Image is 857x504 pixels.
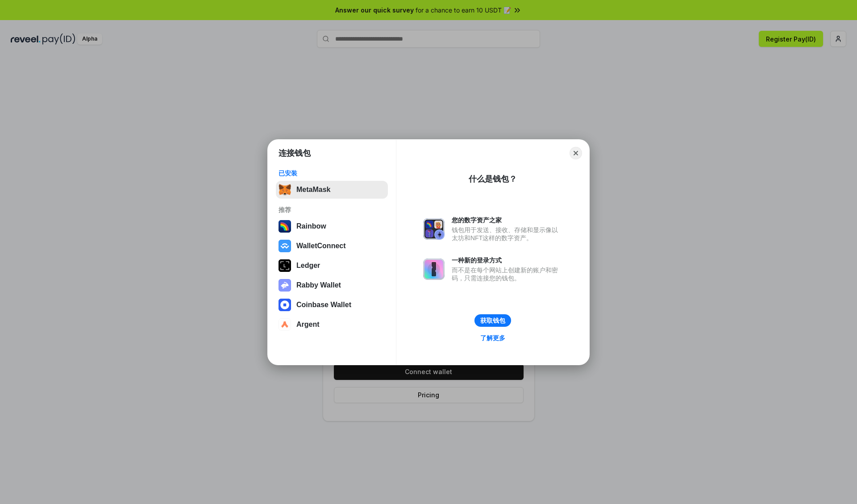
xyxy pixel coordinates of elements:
[279,169,385,177] div: 已安装
[276,316,388,333] button: Argent
[296,321,320,329] div: Argent
[279,259,291,272] img: svg+xml,%3Csvg%20xmlns%3D%22http%3A%2F%2Fwww.w3.org%2F2000%2Fsvg%22%20width%3D%2228%22%20height%3...
[469,174,517,184] div: 什么是钱包？
[296,301,351,309] div: Coinbase Wallet
[296,186,330,194] div: MetaMask
[480,317,505,325] div: 获取钱包
[276,237,388,255] button: WalletConnect
[474,314,511,327] button: 获取钱包
[279,206,385,214] div: 推荐
[570,147,582,159] button: Close
[279,220,291,233] img: svg+xml,%3Csvg%20width%3D%22120%22%20height%3D%22120%22%20viewBox%3D%220%200%20120%20120%22%20fil...
[423,218,445,240] img: svg+xml,%3Csvg%20xmlns%3D%22http%3A%2F%2Fwww.w3.org%2F2000%2Fsvg%22%20fill%3D%22none%22%20viewBox...
[279,279,291,292] img: svg+xml,%3Csvg%20xmlns%3D%22http%3A%2F%2Fwww.w3.org%2F2000%2Fsvg%22%20fill%3D%22none%22%20viewBox...
[452,256,562,264] div: 一种新的登录方式
[423,258,445,280] img: svg+xml,%3Csvg%20xmlns%3D%22http%3A%2F%2Fwww.w3.org%2F2000%2Fsvg%22%20fill%3D%22none%22%20viewBox...
[279,183,291,196] img: svg+xml,%3Csvg%20fill%3D%22none%22%20height%3D%2233%22%20viewBox%3D%220%200%2035%2033%22%20width%...
[276,217,388,235] button: Rainbow
[296,242,346,250] div: WalletConnect
[279,299,291,311] img: svg+xml,%3Csvg%20width%3D%2228%22%20height%3D%2228%22%20viewBox%3D%220%200%2028%2028%22%20fill%3D...
[276,257,388,275] button: Ledger
[475,332,511,344] a: 了解更多
[279,240,291,252] img: svg+xml,%3Csvg%20width%3D%2228%22%20height%3D%2228%22%20viewBox%3D%220%200%2028%2028%22%20fill%3D...
[452,216,562,224] div: 您的数字资产之家
[276,276,388,294] button: Rabby Wallet
[296,262,320,270] div: Ledger
[296,222,326,230] div: Rainbow
[276,296,388,314] button: Coinbase Wallet
[480,334,505,342] div: 了解更多
[452,226,562,242] div: 钱包用于发送、接收、存储和显示像以太坊和NFT这样的数字资产。
[276,181,388,199] button: MetaMask
[279,148,311,158] h1: 连接钱包
[452,266,562,282] div: 而不是在每个网站上创建新的账户和密码，只需连接您的钱包。
[279,318,291,331] img: svg+xml,%3Csvg%20width%3D%2228%22%20height%3D%2228%22%20viewBox%3D%220%200%2028%2028%22%20fill%3D...
[296,281,341,289] div: Rabby Wallet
